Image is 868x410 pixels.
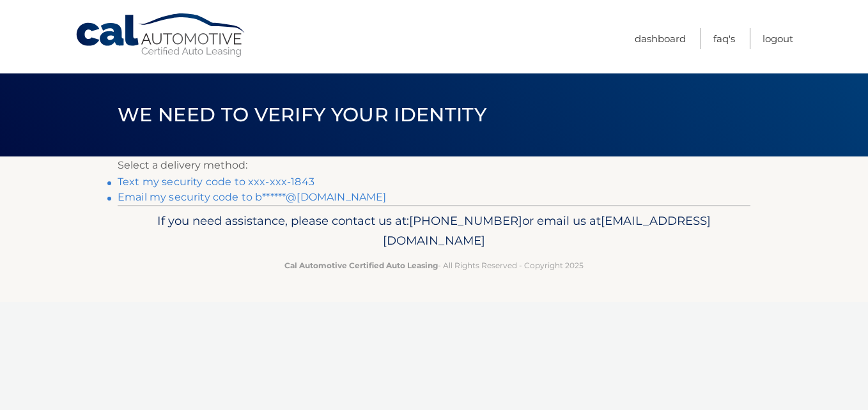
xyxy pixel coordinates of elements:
a: Text my security code to xxx-xxx-1843 [118,176,314,188]
a: Dashboard [635,28,686,49]
a: FAQ's [713,28,735,49]
p: If you need assistance, please contact us at: or email us at [126,211,742,252]
span: [PHONE_NUMBER] [409,213,522,228]
a: Email my security code to b******@[DOMAIN_NAME] [118,191,387,203]
a: Cal Automotive [75,13,247,58]
span: We need to verify your identity [118,103,486,126]
strong: Cal Automotive Certified Auto Leasing [284,261,438,270]
a: Logout [763,28,793,49]
p: Select a delivery method: [118,156,750,174]
p: - All Rights Reserved - Copyright 2025 [126,259,742,272]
